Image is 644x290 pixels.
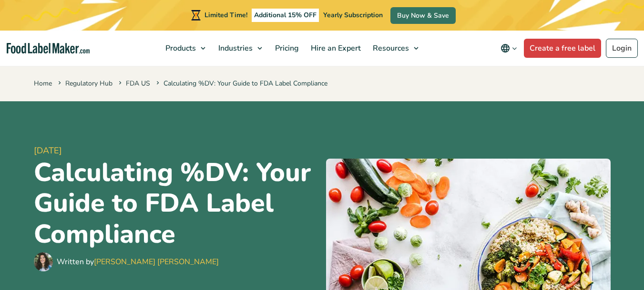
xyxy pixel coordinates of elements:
a: Login [606,39,638,58]
a: Resources [367,31,423,66]
a: Home [34,79,52,88]
h1: Calculating %DV: Your Guide to FDA Label Compliance [34,157,318,250]
span: [DATE] [34,144,318,157]
span: Additional 15% OFF [252,9,319,22]
a: Regulatory Hub [65,79,112,88]
a: Create a free label [524,39,601,58]
img: Maria Abi Hanna - Food Label Maker [34,252,53,271]
span: Yearly Subscription [323,11,383,20]
a: Products [160,31,210,66]
span: Resources [370,43,410,54]
span: Pricing [272,43,300,54]
a: Hire an Expert [305,31,365,66]
span: Industries [215,43,254,54]
span: Products [163,43,197,54]
a: Pricing [269,31,303,66]
a: Buy Now & Save [390,7,456,24]
div: Written by [57,256,219,268]
a: [PERSON_NAME] [PERSON_NAME] [94,257,219,267]
a: Industries [213,31,267,66]
button: Change language [494,39,524,58]
span: Hire an Expert [308,43,362,54]
a: Food Label Maker homepage [7,43,90,54]
span: Calculating %DV: Your Guide to FDA Label Compliance [154,79,327,88]
a: FDA US [126,79,150,88]
span: Limited Time! [204,11,247,20]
